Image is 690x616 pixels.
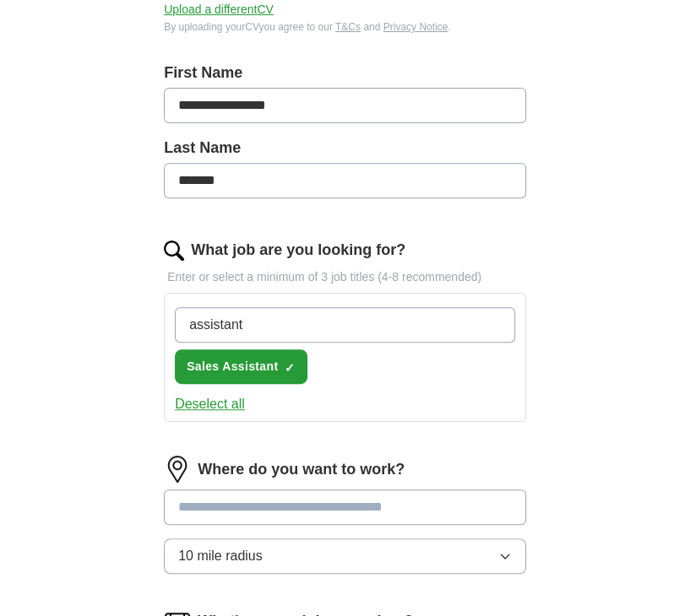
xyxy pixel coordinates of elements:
a: T&Cs [335,21,361,33]
a: Privacy Notice [383,21,448,33]
label: Last Name [164,137,526,159]
button: Upload a differentCV [164,1,274,19]
label: What job are you looking for? [191,239,405,262]
label: Where do you want to work? [198,458,405,481]
p: Enter or select a minimum of 3 job titles (4-8 recommended) [164,268,526,286]
span: 10 mile radius [178,546,263,566]
span: Sales Assistant [187,358,278,376]
img: search.png [164,240,184,261]
button: 10 mile radius [164,538,526,574]
img: location.png [164,456,191,483]
button: Sales Assistant✓ [175,349,307,384]
span: ✓ [285,361,295,375]
div: By uploading your CV you agree to our and . [164,19,526,35]
label: First Name [164,62,526,84]
button: Deselect all [175,394,245,414]
input: Type a job title and press enter [175,307,515,343]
